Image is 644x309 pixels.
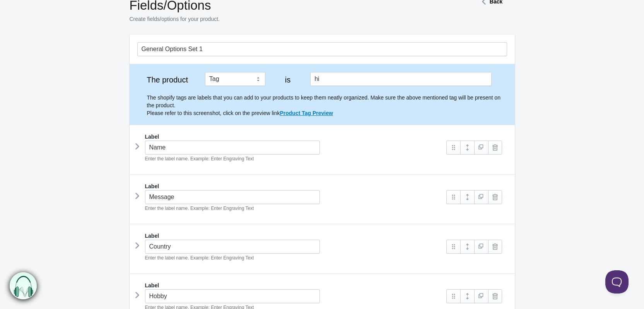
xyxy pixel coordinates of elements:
p: The shopify tags are labels that you can add to your products to keep them neatly organized. Make... [147,94,507,117]
label: Label [145,232,159,240]
label: Label [145,282,159,289]
label: Label [145,133,159,141]
em: Enter the label name. Example: Enter Engraving Text [145,156,254,161]
label: Label [145,182,159,190]
em: Enter the label name. Example: Enter Engraving Text [145,255,254,261]
label: is [273,76,303,84]
label: The product [137,76,198,84]
p: Create fields/options for your product. [130,15,451,23]
a: Product Tag Preview [280,110,333,116]
img: bxm.png [9,272,36,300]
em: Enter the label name. Example: Enter Engraving Text [145,206,254,211]
input: General Options Set [137,42,507,56]
iframe: Toggle Customer Support [605,270,629,294]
